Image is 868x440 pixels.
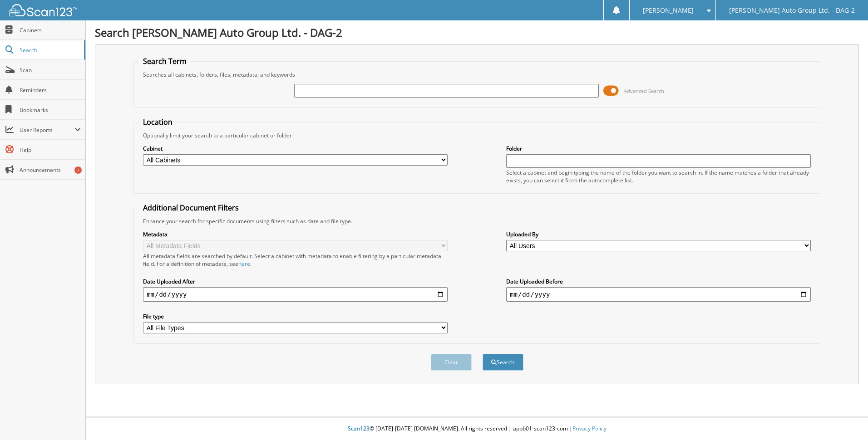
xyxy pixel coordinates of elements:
[20,166,81,174] span: Announcements
[138,56,191,66] legend: Search Term
[143,313,448,320] label: File type
[143,230,448,238] label: Metadata
[506,287,811,302] input: end
[506,169,811,184] div: Select a cabinet and begin typing the name of the folder you want to search in. If the name match...
[138,203,243,213] legend: Additional Document Filters
[483,354,523,371] button: Search
[20,106,81,114] span: Bookmarks
[138,217,815,225] div: Enhance your search for specific documents using filters such as date and file type.
[143,278,448,285] label: Date Uploaded After
[20,46,79,54] span: Search
[238,260,250,268] a: here
[20,146,81,154] span: Help
[431,354,472,371] button: Clear
[86,418,868,440] div: © [DATE]-[DATE] [DOMAIN_NAME]. All rights reserved | appb01-scan123-com |
[506,278,811,285] label: Date Uploaded Before
[624,88,664,94] span: Advanced Search
[643,8,694,13] span: [PERSON_NAME]
[143,252,448,268] div: All metadata fields are searched by default. Select a cabinet with metadata to enable filtering b...
[95,25,859,40] h1: Search [PERSON_NAME] Auto Group Ltd. - DAG-2
[348,425,370,432] span: Scan123
[572,425,607,432] a: Privacy Policy
[729,8,855,13] span: [PERSON_NAME] Auto Group Ltd. - DAG-2
[506,230,811,238] label: Uploaded By
[143,287,448,302] input: start
[9,4,77,16] img: scan123-logo-white.svg
[506,145,811,152] label: Folder
[20,26,81,34] span: Cabinets
[138,117,177,127] legend: Location
[20,86,81,94] span: Reminders
[138,132,815,139] div: Optionally limit your search to a particular cabinet or folder
[20,126,74,134] span: User Reports
[74,166,82,174] div: 7
[20,66,81,74] span: Scan
[143,145,448,152] label: Cabinet
[138,71,815,78] div: Searches all cabinets, folders, files, metadata, and keywords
